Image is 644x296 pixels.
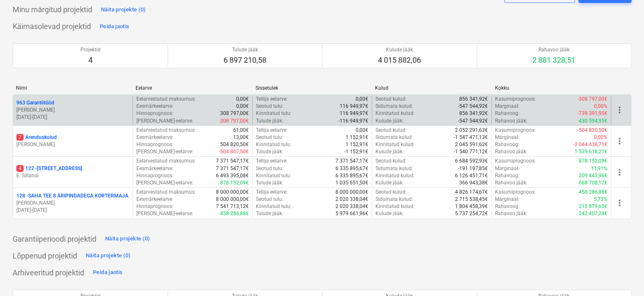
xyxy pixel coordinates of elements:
[13,5,92,15] p: Minu märgitud projektid
[136,172,173,179] p: Hinnaprognoos :
[375,172,415,179] p: Kinnitatud kulud :
[335,165,368,172] p: 6 335 895,67€
[340,110,368,117] p: 116 949,97€
[458,103,488,110] p: -547 544,92€
[340,103,368,110] p: 116 949,97€
[335,179,368,187] p: 1 035 651,50€
[216,172,249,179] p: 6 493 395,08€
[356,96,368,103] p: 0,00€
[495,157,536,165] p: Kasumiprognoos :
[16,165,24,172] span: 4
[16,165,129,179] div: 4122 -[STREET_ADDRESS]E. Sillandi
[532,46,575,53] p: Rahavoo jääk
[594,196,607,203] p: 5,73%
[375,179,404,187] p: Kulude jääk :
[455,127,488,134] p: 2 052 291,63€
[375,148,404,155] p: Kulude jääk :
[375,196,413,203] p: Sidumata kulud :
[579,179,607,187] p: 668 708,12€
[375,210,404,217] p: Kulude jääk :
[594,103,607,110] p: 0,00%
[579,117,607,125] p: 430 594,95€
[577,110,607,117] p: -739 391,95€
[136,96,196,103] p: Eelarvestatud maksumus :
[13,268,84,278] p: Arhiveeritud projektid
[495,141,519,148] p: Rahavoog :
[13,234,96,244] p: Garantiiperioodi projektid
[236,96,249,103] p: 0,00€
[136,141,173,148] p: Hinnaprognoos :
[98,20,131,33] button: Peida jaotis
[375,134,413,141] p: Sidumata kulud :
[495,203,519,210] p: Rahavoog :
[219,148,249,155] p: -504 807,50€
[136,165,173,172] p: Eesmärkeelarve :
[256,110,291,117] p: Kinnitatud tulu :
[375,110,415,117] p: Kinnitatud kulud :
[103,232,152,246] button: Näita projekte (0)
[16,107,129,114] p: [PERSON_NAME]
[136,134,173,141] p: Eesmärkeelarve :
[577,127,607,134] p: -504 820,50€
[16,141,129,148] p: [PERSON_NAME]
[16,207,129,214] p: [DATE] - [DATE]
[335,157,368,165] p: 7 371 547,17€
[256,172,291,179] p: Kinnitatud tulu :
[16,114,129,121] p: [DATE] - [DATE]
[136,148,193,155] p: [PERSON_NAME]-eelarve :
[344,148,368,155] p: -1 152,91€
[575,148,607,155] p: 1 539 618,21€
[495,85,608,91] div: Kokku
[356,127,368,134] p: 0,00€
[86,251,131,261] div: Näita projekte (0)
[346,134,368,141] p: 1 152,91€
[495,103,519,110] p: Marginaal :
[338,117,368,125] p: -116 949,97€
[375,203,415,210] p: Kinnitatud kulud :
[375,96,407,103] p: Seotud kulud :
[136,117,193,125] p: [PERSON_NAME]-eelarve :
[579,210,607,217] p: 242 407,24€
[220,210,249,217] p: 458 286,88€
[136,189,196,196] p: Eelarvestatud maksumus :
[236,103,249,110] p: 0,00€
[335,196,368,203] p: 2 020 338,04€
[16,172,129,179] p: E. Sillandi
[495,148,527,155] p: Rahavoo jääk :
[615,167,625,177] span: more_vert
[100,22,129,32] div: Peida jaotis
[99,3,148,16] button: Näita projekte (0)
[455,141,488,148] p: 2 045 591,62€
[335,189,368,196] p: 8 000 000,00€
[216,203,249,210] p: 7 541 713,12€
[255,85,368,91] div: Sissetulek
[136,110,173,117] p: Hinnaprognoos :
[256,141,291,148] p: Kinnitatud tulu :
[615,198,625,208] span: more_vert
[256,117,283,125] p: Tulude jääk :
[256,203,291,210] p: Kinnitatud tulu :
[256,165,283,172] p: Seotud tulu :
[579,203,607,210] p: 215 879,65€
[136,179,193,187] p: [PERSON_NAME]-eelarve :
[136,210,193,217] p: [PERSON_NAME]-eelarve :
[594,134,607,141] p: 0,00%
[615,136,625,146] span: more_vert
[335,172,368,179] p: 6 335 895,67€
[16,200,129,207] p: [PERSON_NAME]
[602,256,644,296] iframe: Chat Widget
[615,105,625,115] span: more_vert
[220,179,249,187] p: 878 152,09€
[455,189,488,196] p: 4 826 174,67€
[220,110,249,117] p: 308 797,00€
[579,189,607,196] p: 458 286,88€
[233,134,249,141] p: 13,00€
[495,196,519,203] p: Marginaal :
[495,179,527,187] p: Rahavoo jääk :
[459,96,488,103] p: 856 341,92€
[458,117,488,125] p: -547 544,92€
[455,172,488,179] p: 6 126 451,71€
[16,99,54,107] p: 963 Garantiitööd
[335,203,368,210] p: 2 020 338,04€
[532,55,575,65] p: 2 881 328,51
